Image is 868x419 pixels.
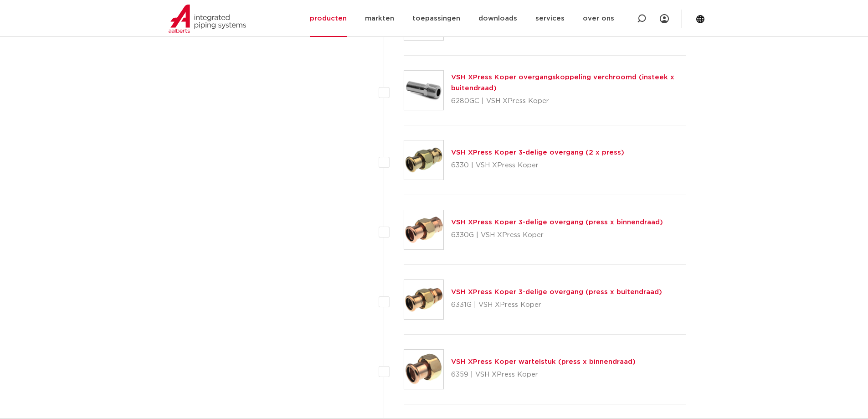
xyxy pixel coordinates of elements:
[451,228,663,243] p: 6330G | VSH XPress Koper
[404,210,443,249] img: Thumbnail for VSH XPress Koper 3-delige overgang (press x binnendraad)
[451,94,687,109] p: 6280GC | VSH XPress Koper
[451,289,662,295] a: VSH XPress Koper 3-delige overgang (press x buitendraad)
[451,358,636,365] a: VSH XPress Koper wartelstuk (press x binnendraad)
[404,71,443,110] img: Thumbnail for VSH XPress Koper overgangskoppeling verchroomd (insteek x buitendraad)
[404,280,443,319] img: Thumbnail for VSH XPress Koper 3-delige overgang (press x buitendraad)
[404,350,443,389] img: Thumbnail for VSH XPress Koper wartelstuk (press x binnendraad)
[451,298,662,312] p: 6331G | VSH XPress Koper
[451,158,624,173] p: 6330 | VSH XPress Koper
[451,74,674,92] a: VSH XPress Koper overgangskoppeling verchroomd (insteek x buitendraad)
[451,367,636,382] p: 6359 | VSH XPress Koper
[451,219,663,226] a: VSH XPress Koper 3-delige overgang (press x binnendraad)
[404,140,443,180] img: Thumbnail for VSH XPress Koper 3-delige overgang (2 x press)
[451,149,624,156] a: VSH XPress Koper 3-delige overgang (2 x press)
